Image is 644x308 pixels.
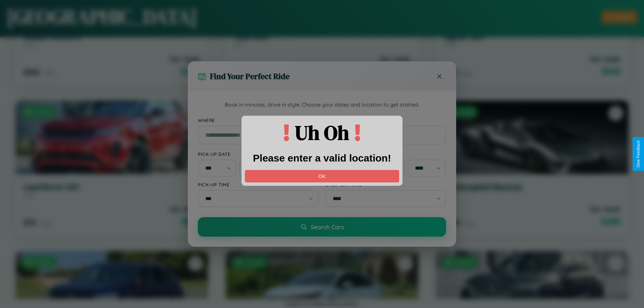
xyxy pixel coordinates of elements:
[325,182,446,187] label: Drop-off Time
[325,151,446,157] label: Drop-off Date
[210,71,289,82] h3: Find Your Perfect Ride
[198,117,446,123] label: Where
[198,101,446,109] p: Book in minutes, drive in style. Choose your dates and location to get started.
[198,182,319,187] label: Pick-up Time
[198,151,319,157] label: Pick-up Date
[311,223,344,231] span: Search Cars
